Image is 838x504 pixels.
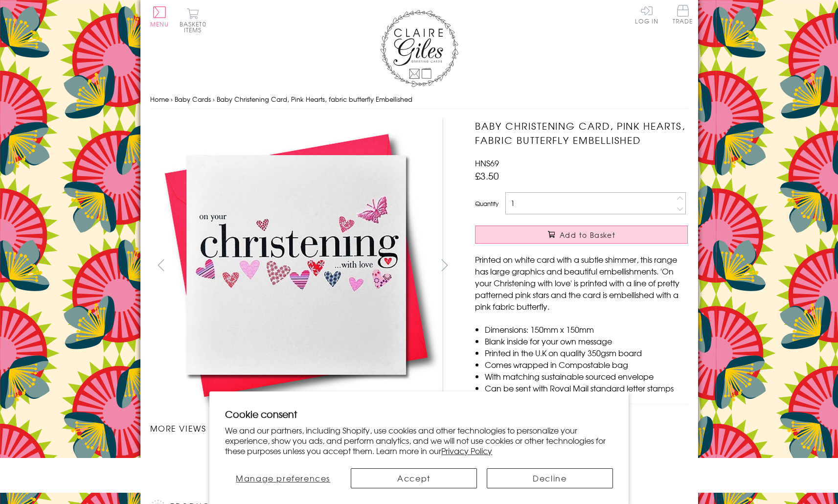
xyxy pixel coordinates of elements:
[485,323,688,335] li: Dimensions: 150mm x 150mm
[171,94,173,104] span: ›
[225,407,613,421] h2: Cookie consent
[150,20,169,28] span: Menu
[475,226,688,244] button: Add to Basket
[475,253,688,312] p: Printed on white card with a subtle shimmer, this range has large graphics and beautiful embellis...
[217,94,412,104] span: Baby Christening Card, Pink Hearts, fabric butterfly Embellished
[351,468,477,488] button: Accept
[150,254,172,276] button: prev
[213,94,215,104] span: ›
[180,8,206,33] button: Basket0 items
[150,444,226,465] li: Carousel Page 1 (Current Slide)
[150,444,456,465] ul: Carousel Pagination
[225,468,341,488] button: Manage preferences
[485,382,688,394] li: Can be sent with Royal Mail standard letter stamps
[485,370,688,382] li: With matching sustainable sourced envelope
[485,347,688,359] li: Printed in the U.K on quality 350gsm board
[635,5,658,24] a: Log In
[150,422,456,434] h3: More views
[455,119,749,412] img: Baby Christening Card, Pink Hearts, fabric butterfly Embellished
[475,169,499,183] span: £3.50
[485,335,688,347] li: Blank inside for your own message
[441,445,492,457] a: Privacy Policy
[560,230,615,240] span: Add to Basket
[225,425,613,456] p: We and our partners, including Shopify, use cookies and other technologies to personalize your ex...
[475,199,498,208] label: Quantity
[475,119,688,147] h1: Baby Christening Card, Pink Hearts, fabric butterfly Embellished
[433,254,455,276] button: next
[475,157,499,169] span: HNS69
[150,94,169,104] a: Home
[150,90,688,110] nav: breadcrumbs
[150,6,169,27] button: Menu
[236,472,330,484] span: Manage preferences
[673,5,693,26] a: Trade
[485,359,688,370] li: Comes wrapped in Compostable bag
[380,10,458,87] img: Claire Giles Greetings Cards
[175,94,211,104] a: Baby Cards
[673,5,693,24] span: Trade
[184,20,206,34] span: 0 items
[150,119,443,412] img: Baby Christening Card, Pink Hearts, fabric butterfly Embellished
[487,468,613,488] button: Decline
